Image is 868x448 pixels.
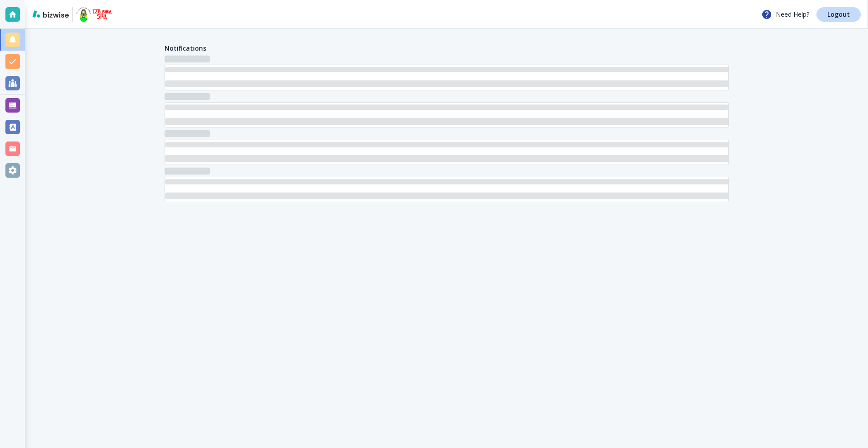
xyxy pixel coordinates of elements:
p: Need Help? [761,9,809,20]
p: Logout [827,11,850,18]
img: IZBushka Spa [76,7,112,22]
a: Logout [816,7,861,22]
h4: Notifications [165,43,206,53]
img: bizwise [33,10,69,18]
